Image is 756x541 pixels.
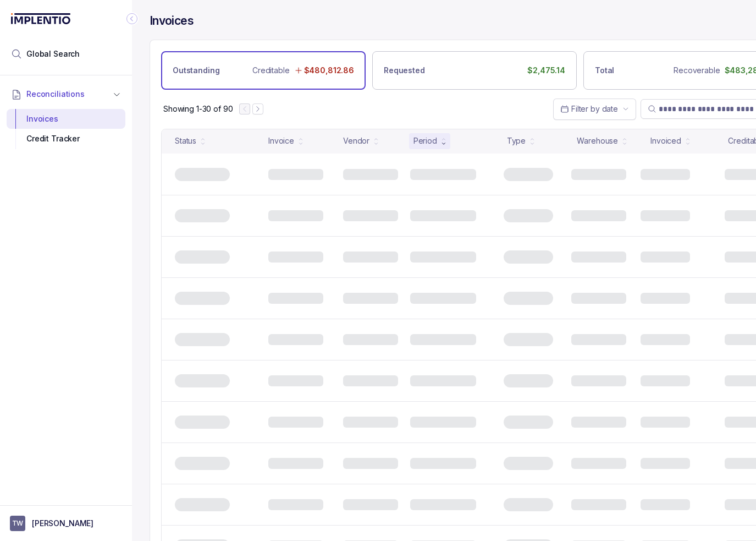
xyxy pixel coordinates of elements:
[7,82,125,106] button: Reconciliations
[32,518,93,529] p: [PERSON_NAME]
[507,135,526,146] div: Type
[163,103,233,114] div: Remaining page entries
[527,65,565,76] p: $2,475.14
[577,135,618,146] div: Warehouse
[384,65,425,76] p: Requested
[10,516,122,531] button: User initials[PERSON_NAME]
[343,135,369,146] div: Vendor
[571,104,618,113] span: Filter by date
[252,65,290,76] p: Creditable
[413,135,437,146] div: Period
[125,12,139,25] div: Collapse Icon
[163,103,233,114] p: Showing 1-30 of 90
[26,48,80,59] span: Global Search
[674,65,720,76] p: Recoverable
[553,99,636,119] button: Date Range Picker
[173,65,219,76] p: Outstanding
[252,103,263,114] button: Next Page
[15,109,117,129] div: Invoices
[7,107,125,151] div: Reconciliations
[268,135,294,146] div: Invoice
[304,65,354,76] p: $480,812.86
[175,135,196,146] div: Status
[15,129,117,149] div: Credit Tracker
[26,89,85,100] span: Reconciliations
[650,135,681,146] div: Invoiced
[560,103,618,114] search: Date Range Picker
[10,516,25,531] span: User initials
[150,13,194,29] h4: Invoices
[595,65,614,76] p: Total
